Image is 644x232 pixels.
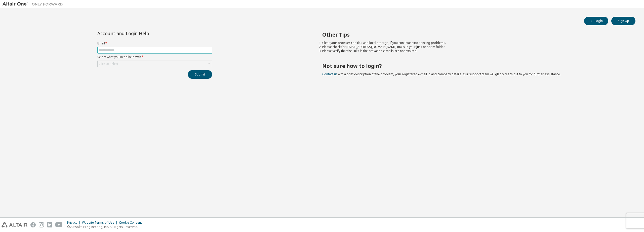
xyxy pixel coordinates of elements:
a: Contact us [322,72,338,76]
img: instagram.svg [39,222,44,227]
h2: Other Tips [322,31,627,38]
div: Click to select [99,62,118,66]
div: Privacy [67,221,82,225]
label: Email [97,41,212,45]
button: Submit [188,70,212,79]
button: Sign Up [611,17,635,25]
h2: Not sure how to login? [322,63,627,69]
img: linkedin.svg [47,222,52,227]
p: © 2025 Altair Engineering, Inc. All Rights Reserved. [67,225,145,229]
img: youtube.svg [55,222,63,227]
div: Account and Login Help [97,31,189,35]
button: Login [584,17,608,25]
li: Please verify that the links in the activation e-mails are not expired. [322,49,627,53]
label: Select what you need help with [97,55,212,59]
img: altair_logo.svg [2,222,27,227]
div: Website Terms of Use [82,221,119,225]
span: with a brief description of the problem, your registered e-mail id and company details. Our suppo... [322,72,561,76]
li: Clear your browser cookies and local storage, if you continue experiencing problems. [322,41,627,45]
img: facebook.svg [30,222,36,227]
div: Cookie Consent [119,221,145,225]
img: Altair One [3,2,65,7]
li: Please check for [EMAIL_ADDRESS][DOMAIN_NAME] mails in your junk or spam folder. [322,45,627,49]
div: Click to select [98,61,212,67]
